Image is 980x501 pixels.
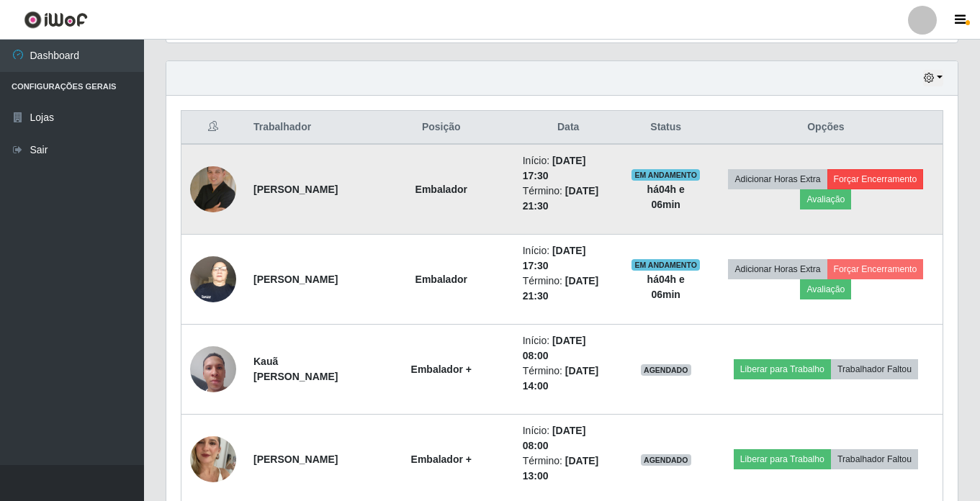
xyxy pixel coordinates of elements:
time: [DATE] 17:30 [523,155,586,181]
strong: Embalador + [411,364,472,375]
li: Início: [523,423,614,453]
img: 1740564000628.jpeg [190,418,236,500]
th: Posição [369,111,514,145]
li: Início: [523,243,614,274]
button: Trabalhador Faltou [831,449,918,469]
button: Forçar Encerramento [827,259,924,279]
time: [DATE] 08:00 [523,425,586,451]
li: Início: [523,153,614,184]
time: [DATE] 17:30 [523,245,586,271]
strong: há 04 h e 06 min [647,184,685,210]
img: CoreUI Logo [24,11,88,29]
li: Término: [523,274,614,304]
span: EM ANDAMENTO [631,259,700,271]
img: 1751915623822.jpeg [190,338,236,400]
span: EM ANDAMENTO [631,169,700,181]
strong: [PERSON_NAME] [253,274,338,285]
button: Trabalhador Faltou [831,359,918,379]
span: AGENDADO [641,364,691,376]
button: Adicionar Horas Extra [728,259,827,279]
time: [DATE] 08:00 [523,335,586,361]
img: 1679057425949.jpeg [190,166,236,212]
span: AGENDADO [641,454,691,466]
button: Liberar para Trabalho [734,359,831,379]
th: Data [514,111,623,145]
li: Término: [523,453,614,484]
button: Forçar Encerramento [827,169,924,189]
button: Adicionar Horas Extra [728,169,827,189]
strong: Kauã [PERSON_NAME] [253,356,338,382]
strong: [PERSON_NAME] [253,184,338,195]
th: Opções [709,111,943,145]
img: 1723623614898.jpeg [190,248,236,310]
li: Término: [523,184,614,214]
li: Término: [523,364,614,394]
th: Status [623,111,709,145]
button: Avaliação [800,279,851,299]
strong: há 04 h e 06 min [647,274,685,300]
strong: Embalador + [411,453,472,465]
th: Trabalhador [245,111,369,145]
button: Liberar para Trabalho [734,449,831,469]
strong: Embalador [415,274,467,285]
strong: [PERSON_NAME] [253,453,338,465]
li: Início: [523,333,614,364]
strong: Embalador [415,184,467,195]
button: Avaliação [800,189,851,209]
